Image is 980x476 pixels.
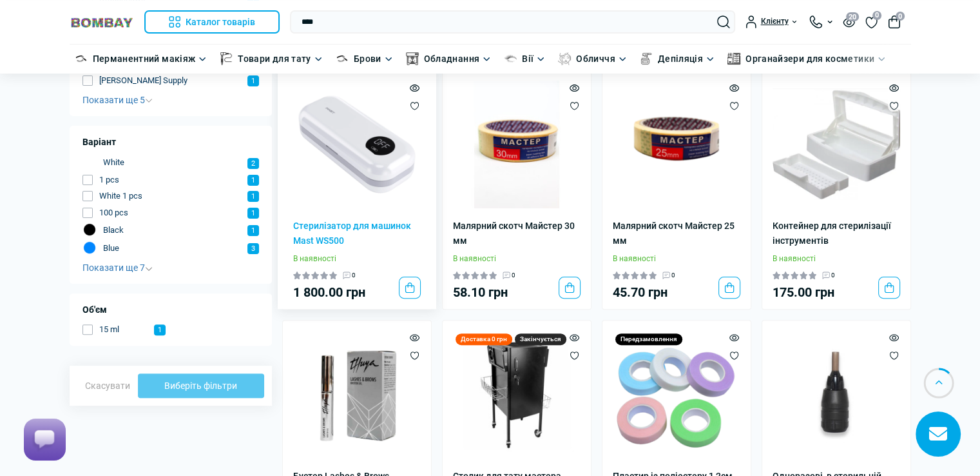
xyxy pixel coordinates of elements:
[453,286,581,299] div: 58.10 грн
[247,208,259,219] span: 1
[293,81,421,208] img: Стерилізатор для машинок Mast WS500
[872,11,881,20] span: 0
[82,155,260,170] button: White 2
[613,331,740,459] img: Пластир із поліестеру 1,2см
[613,81,740,208] img: Малярний скотч Майстер 25 мм
[103,224,124,237] span: Black
[82,74,260,87] button: [PERSON_NAME] Supply 1
[889,350,899,361] button: Wishlist
[82,206,260,219] button: 100 pcs 1
[456,333,512,345] div: Доставка 0 грн
[82,241,260,255] button: Blue 3
[615,333,682,345] div: Передзамовлення
[99,190,142,203] span: White 1 pcs
[717,15,730,28] button: Search
[889,82,899,92] button: Quick view
[424,52,480,66] a: Обладнання
[70,16,134,28] img: BOMBAY
[671,270,675,281] span: 0
[745,52,874,66] a: Органайзери для косметики
[82,263,153,273] span: Показати ще 7
[82,323,166,336] button: 15 ml 1
[613,253,740,265] div: В наявності
[82,303,107,317] span: Об'єм
[103,156,124,169] span: White
[82,174,260,186] button: 1 pcs 1
[613,219,740,248] a: Малярний скотч Майстер 25 мм
[515,333,566,345] div: Закінчується
[352,270,356,281] span: 0
[82,95,153,105] span: Показати ще 5
[729,82,739,92] button: Quick view
[846,12,859,21] span: 20
[773,219,900,248] a: Контейнер для стерилізації інструментів
[220,52,233,65] img: Товари для тату
[576,52,615,66] a: Обличчя
[99,323,119,336] span: 15 ml
[888,15,901,28] button: 0
[138,373,265,398] button: Виберіть фільтри
[82,223,260,237] button: Black 1
[103,242,119,255] span: Blue
[77,375,138,396] button: Скасувати
[889,332,899,342] button: Quick view
[773,81,900,208] img: Контейнер для стерилізації інструментів
[399,277,421,299] button: To cart
[773,331,900,459] img: Одноразові, в стерильній упаковці держаки під картриджі.
[406,52,419,65] img: Обладнання
[247,158,259,169] span: 2
[154,324,166,335] span: 1
[247,175,259,186] span: 1
[522,52,533,66] a: Вії
[93,52,196,66] a: Перманентний макіяж
[99,206,128,219] span: 100 pcs
[865,15,878,29] a: 0
[559,277,581,299] button: To cart
[512,270,515,281] span: 0
[729,100,739,110] button: Wishlist
[889,100,899,110] button: Wishlist
[453,253,581,265] div: В наявності
[640,52,653,65] img: Депіляція
[729,332,739,342] button: Quick view
[82,135,116,149] span: Варіант
[410,82,419,92] button: Quick view
[293,286,421,299] div: 1 800.00 грн
[558,52,571,65] img: Обличчя
[727,52,740,65] img: Органайзери для косметики
[293,253,421,265] div: В наявності
[410,332,419,342] button: Quick view
[613,286,740,299] div: 45.70 грн
[843,16,855,27] button: 20
[336,52,349,65] img: Брови
[144,10,280,34] button: Каталог товарів
[293,219,421,248] a: Стерилізатор для машинок Mast WS500
[878,277,900,299] button: To cart
[570,100,579,110] button: Wishlist
[238,52,311,66] a: Товари для тату
[82,94,153,106] button: Показати ще 5
[570,82,579,92] button: Quick view
[410,350,419,361] button: Wishlist
[293,331,421,459] img: Бустер Lashes & Brows Booster Gel THUYA
[831,270,835,281] span: 0
[570,332,579,342] button: Quick view
[75,52,88,65] img: Перманентний макіяж
[504,52,517,65] img: Вії
[82,190,260,203] button: White 1 pcs 1
[453,81,581,208] img: Малярний скотч Майстер 30 мм
[99,174,119,186] span: 1 pcs
[247,75,259,86] span: 1
[718,277,740,299] button: To cart
[453,331,581,459] img: Столик для тату мастера
[354,52,381,66] a: Брови
[99,74,187,87] span: [PERSON_NAME] Supply
[773,286,900,299] div: 175.00 грн
[570,350,579,361] button: Wishlist
[658,52,703,66] a: Депіляція
[247,243,259,254] span: 3
[453,219,581,248] a: Малярний скотч Майстер 30 мм
[410,100,419,110] button: Wishlist
[773,253,900,265] div: В наявності
[729,350,739,361] button: Wishlist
